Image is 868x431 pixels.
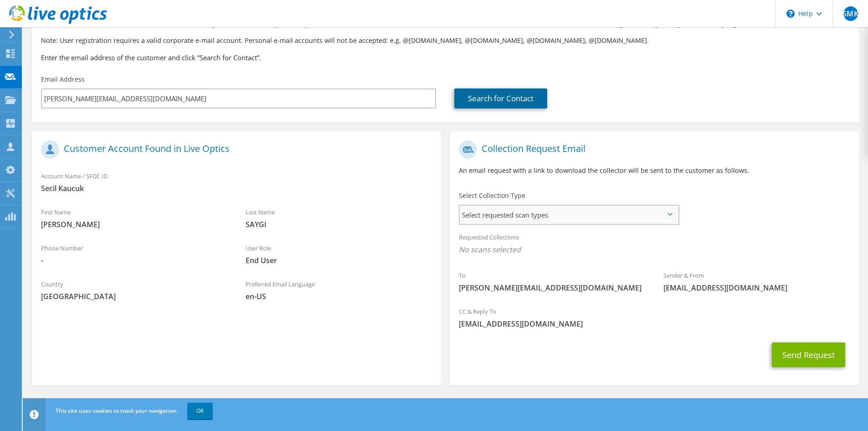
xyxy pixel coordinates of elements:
[843,6,858,21] span: SMK
[246,255,432,265] span: End User
[32,166,441,198] div: Account Name / SFDC ID
[32,275,236,306] div: Country
[459,283,645,293] span: [PERSON_NAME][EMAIL_ADDRESS][DOMAIN_NAME]
[654,266,859,297] div: Sender & From
[236,239,441,270] div: User Role
[41,75,85,84] label: Email Address
[236,275,441,306] div: Preferred Email Language
[246,291,432,301] span: en-US
[246,219,432,229] span: SAYGI
[187,403,213,419] a: OK
[460,206,678,224] span: Select requested scan types
[772,343,845,367] button: Send Request
[459,191,525,200] label: Select Collection Type
[41,36,850,46] p: Note: User registration requires a valid corporate e-mail account. Personal e-mail accounts will ...
[41,140,427,159] h1: Customer Account Found in Live Optics
[450,302,858,333] div: CC & Reply To
[786,10,795,18] svg: \n
[459,140,845,159] h1: Collection Request Email
[459,319,849,329] span: [EMAIL_ADDRESS][DOMAIN_NAME]
[663,283,850,293] span: [EMAIL_ADDRESS][DOMAIN_NAME]
[41,291,227,301] span: [GEOGRAPHIC_DATA]
[41,255,227,265] span: -
[450,266,654,297] div: To
[459,166,849,176] p: An email request with a link to download the collector will be sent to the customer as follows.
[41,219,227,229] span: [PERSON_NAME]
[450,228,858,261] div: Requested Collections
[32,203,236,234] div: First Name
[41,52,850,62] h3: Enter the email address of the customer and click “Search for Contact”.
[41,183,431,193] span: Secil Kaucuk
[459,244,849,254] span: No scans selected
[56,407,178,415] span: This site uses cookies to track your navigation.
[32,239,236,270] div: Phone Number
[236,203,441,234] div: Last Name
[454,88,547,109] a: Search for Contact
